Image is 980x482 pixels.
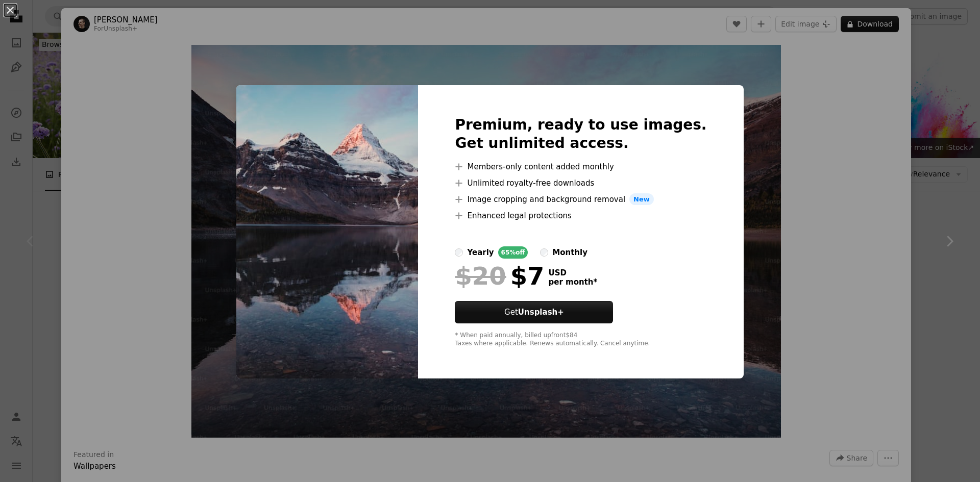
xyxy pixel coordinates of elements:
[548,268,597,277] span: USD
[455,263,544,289] div: $7
[236,85,418,379] img: premium_photo-1673264933048-3bd3f5b86f9d
[455,263,506,289] span: $20
[455,301,613,323] button: GetUnsplash+
[467,246,494,259] div: yearly
[552,246,587,259] div: monthly
[629,193,654,206] span: New
[455,161,706,173] li: Members-only content added monthly
[455,332,706,348] div: * When paid annually, billed upfront $84 Taxes where applicable. Renews automatically. Cancel any...
[455,210,706,222] li: Enhanced legal protections
[455,193,706,206] li: Image cropping and background removal
[455,248,463,257] input: yearly65%off
[518,308,564,317] strong: Unsplash+
[455,177,706,189] li: Unlimited royalty-free downloads
[455,116,706,153] h2: Premium, ready to use images. Get unlimited access.
[540,248,548,257] input: monthly
[548,277,597,287] span: per month *
[498,246,528,259] div: 65% off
